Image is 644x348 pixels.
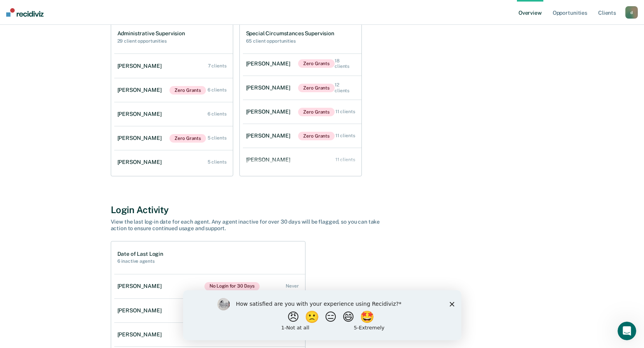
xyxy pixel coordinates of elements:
[335,133,355,138] div: 11 clients
[6,8,44,17] img: Recidiviz
[114,55,233,77] a: [PERSON_NAME] 7 clients
[335,58,355,69] div: 18 clients
[286,283,298,289] div: Never
[246,30,334,37] h1: Special Circumstances Supervision
[111,219,383,232] div: View the last log-in date for each agent. Any agent inactive for over 30 days will be flagged, so...
[114,298,305,322] a: [PERSON_NAME]No Login for 30 Days Never
[246,109,293,115] div: [PERSON_NAME]
[114,78,233,102] a: [PERSON_NAME]Zero Grants 6 clients
[204,282,260,291] span: No Login for 30 Days
[208,135,227,141] div: 5 clients
[117,283,165,289] div: [PERSON_NAME]
[117,251,163,257] h1: Date of Last Login
[246,84,293,91] div: [PERSON_NAME]
[111,204,534,215] div: Login Activity
[246,38,334,44] h2: 65 client opportunities
[208,159,227,165] div: 5 clients
[618,322,636,340] iframe: Intercom live chat
[335,82,355,93] div: 12 clients
[243,50,361,77] a: [PERSON_NAME]Zero Grants 18 clients
[114,274,305,298] a: [PERSON_NAME]No Login for 30 Days Never
[117,135,165,141] div: [PERSON_NAME]
[117,63,165,69] div: [PERSON_NAME]
[183,290,461,340] iframe: Survey by Kim from Recidiviz
[117,307,165,314] div: [PERSON_NAME]
[246,133,293,139] div: [PERSON_NAME]
[243,149,361,171] a: [PERSON_NAME] 11 clients
[335,157,355,162] div: 11 clients
[208,63,227,69] div: 7 clients
[625,6,638,19] button: d
[114,151,233,173] a: [PERSON_NAME] 5 clients
[208,111,227,117] div: 6 clients
[208,87,227,93] div: 6 clients
[246,157,293,163] div: [PERSON_NAME]
[298,132,335,140] span: Zero Grants
[117,159,165,165] div: [PERSON_NAME]
[114,322,305,346] a: [PERSON_NAME]No Login for 30 Days Never
[246,60,293,67] div: [PERSON_NAME]
[117,30,185,37] h1: Administrative Supervision
[243,74,361,101] a: [PERSON_NAME]Zero Grants 12 clients
[114,126,233,150] a: [PERSON_NAME]Zero Grants 5 clients
[117,331,165,338] div: [PERSON_NAME]
[243,124,361,148] a: [PERSON_NAME]Zero Grants 11 clients
[298,59,335,68] span: Zero Grants
[117,38,185,44] h2: 29 client opportunities
[114,103,233,125] a: [PERSON_NAME] 6 clients
[335,109,355,114] div: 11 clients
[117,87,165,93] div: [PERSON_NAME]
[169,86,206,95] span: Zero Grants
[298,108,335,116] span: Zero Grants
[243,100,361,124] a: [PERSON_NAME]Zero Grants 11 clients
[117,258,163,264] h2: 6 inactive agents
[298,84,335,92] span: Zero Grants
[169,134,206,143] span: Zero Grants
[117,111,165,117] div: [PERSON_NAME]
